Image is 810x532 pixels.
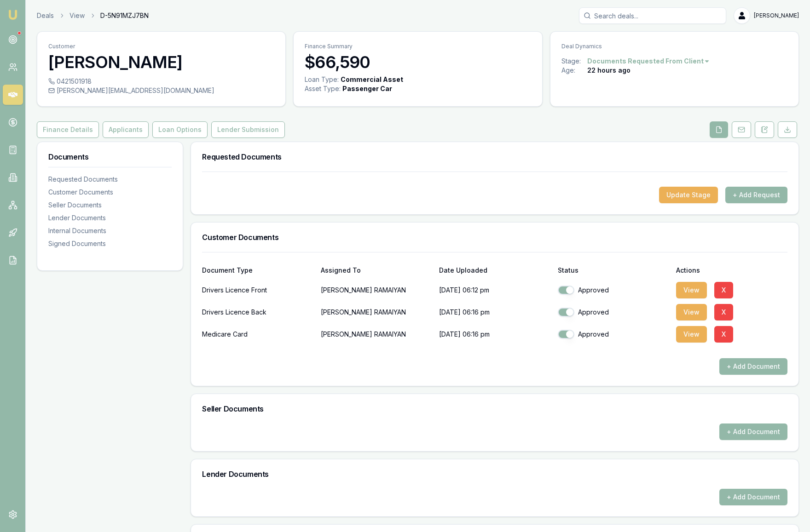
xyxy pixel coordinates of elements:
[103,121,149,138] button: Applicants
[202,281,313,299] div: Drivers Licence Front
[48,226,172,235] div: Internal Documents
[659,187,718,203] button: Update Stage
[305,43,531,50] p: Finance Summary
[202,470,787,478] h3: Lender Documents
[558,267,669,274] div: Status
[587,57,710,66] button: Documents Requested From Client
[202,303,313,321] div: Drivers Licence Back
[202,405,787,412] h3: Seller Documents
[48,175,172,184] div: Requested Documents
[676,326,707,343] button: View
[725,187,787,203] button: + Add Request
[321,267,432,274] div: Assigned To
[152,121,208,138] button: Loan Options
[202,153,787,160] h3: Requested Documents
[439,325,550,343] p: [DATE] 06:16 pm
[48,77,274,86] div: 0421501918
[558,286,669,295] div: Approved
[558,330,669,339] div: Approved
[150,121,209,138] a: Loan Options
[48,200,172,210] div: Seller Documents
[37,121,99,138] button: Finance Details
[719,423,787,440] button: + Add Document
[305,53,531,71] h3: $66,590
[754,12,799,19] span: [PERSON_NAME]
[676,267,787,274] div: Actions
[321,303,432,321] p: [PERSON_NAME] RAMAIYAN
[558,308,669,317] div: Approved
[676,304,707,320] button: View
[439,303,550,321] p: [DATE] 06:16 pm
[341,75,403,84] div: Commercial Asset
[101,121,150,138] a: Applicants
[561,57,587,66] div: Stage:
[561,66,587,75] div: Age:
[37,121,101,138] a: Finance Details
[69,11,85,20] a: View
[439,267,550,274] div: Date Uploaded
[37,11,149,20] nav: breadcrumb
[202,234,787,241] h3: Customer Documents
[305,75,339,84] div: Loan Type:
[714,326,733,343] button: X
[676,282,707,298] button: View
[202,267,313,274] div: Document Type
[719,358,787,375] button: + Add Document
[719,489,787,505] button: + Add Document
[48,153,172,160] h3: Documents
[48,86,274,95] div: [PERSON_NAME][EMAIL_ADDRESS][DOMAIN_NAME]
[439,281,550,299] p: [DATE] 06:12 pm
[321,325,432,343] p: [PERSON_NAME] RAMAIYAN
[37,11,54,20] a: Deals
[321,281,432,299] p: [PERSON_NAME] RAMAIYAN
[342,84,392,93] div: Passenger Car
[211,121,285,138] button: Lender Submission
[714,304,733,320] button: X
[7,9,18,20] img: emu-icon-u.png
[48,213,172,223] div: Lender Documents
[305,84,341,93] div: Asset Type :
[48,43,274,50] p: Customer
[48,53,274,71] h3: [PERSON_NAME]
[587,66,631,75] div: 22 hours ago
[100,11,149,20] span: D-5N91MZJ7BN
[714,282,733,298] button: X
[48,188,172,197] div: Customer Documents
[579,7,726,24] input: Search deals
[48,239,172,248] div: Signed Documents
[202,325,313,343] div: Medicare Card
[561,43,787,50] p: Deal Dynamics
[209,121,287,138] a: Lender Submission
